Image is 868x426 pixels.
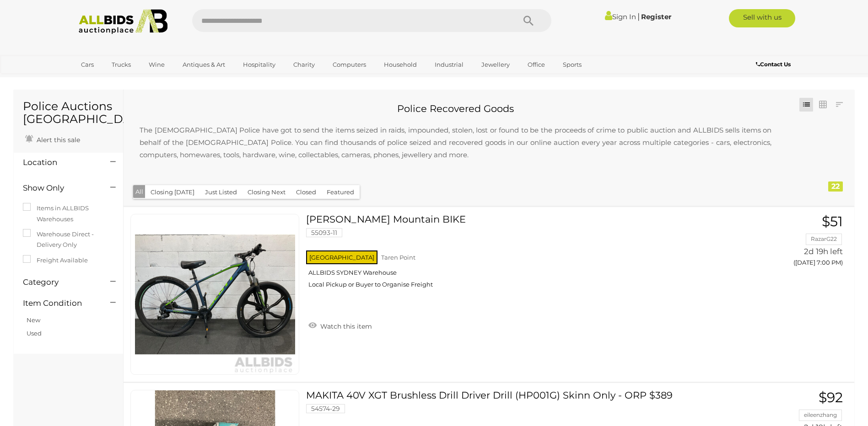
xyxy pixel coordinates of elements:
a: Jewellery [475,57,516,72]
button: Just Listed [199,185,243,199]
h4: Location [23,158,97,167]
a: Register [641,12,671,21]
div: 22 [828,181,843,192]
a: Household [378,57,423,72]
a: $51 RazarG22 2d 19h left ([DATE] 7:00 PM) [739,214,845,271]
a: Alert this sale [23,132,82,146]
a: Office [522,57,551,72]
h4: Category [23,278,97,287]
a: Wine [143,57,171,72]
button: Closing Next [242,185,291,199]
span: Alert this sale [34,136,80,144]
img: 55093-11a.jpeg [135,214,295,374]
h2: Police Recovered Goods [130,103,781,114]
button: Featured [321,185,360,199]
span: $51 [822,213,843,230]
a: Computers [327,57,372,72]
a: Industrial [429,57,469,72]
a: New [27,316,40,324]
a: Cars [75,57,100,72]
a: Charity [287,57,321,72]
a: [GEOGRAPHIC_DATA] [75,72,152,87]
a: Sign In [605,12,636,21]
h1: Police Auctions [GEOGRAPHIC_DATA] [23,100,114,125]
p: The [DEMOGRAPHIC_DATA] Police have got to send the items seized in raids, impounded, stolen, lost... [130,115,781,170]
span: | [637,11,640,21]
a: Hospitality [237,57,281,72]
button: Search [506,9,551,32]
button: All [133,185,146,198]
h4: Show Only [23,184,97,192]
a: Trucks [106,57,137,72]
a: Watch this item [306,319,374,332]
h4: Item Condition [23,299,97,308]
span: Watch this item [318,322,372,330]
a: [PERSON_NAME] Mountain BIKE 55093-11 [GEOGRAPHIC_DATA] Taren Point ALLBIDS SYDNEY Warehouse Local... [313,214,726,295]
button: Closing [DATE] [145,185,200,199]
label: Warehouse Direct - Delivery Only [23,229,114,250]
label: Items in ALLBIDS Warehouses [23,203,114,224]
b: Contact Us [756,61,791,68]
a: Used [27,330,42,337]
a: Contact Us [756,59,793,69]
a: Sell with us [729,9,795,27]
label: Freight Available [23,255,88,266]
a: Sports [557,57,588,72]
a: Antiques & Art [177,57,231,72]
button: Closed [291,185,322,199]
img: Allbids.com.au [74,9,173,34]
span: $92 [819,389,843,406]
